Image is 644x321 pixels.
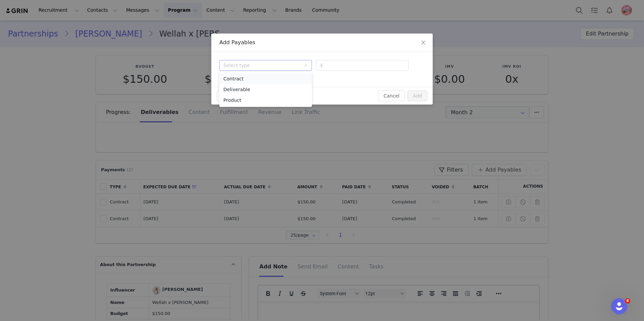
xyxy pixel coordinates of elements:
[223,62,301,69] div: Select type
[625,298,630,304] span: 8
[611,298,627,314] iframe: Intercom live chat
[219,39,425,46] div: Add Payables
[414,34,433,52] button: Close
[304,63,308,68] i: icon: down
[421,40,426,45] i: icon: close
[219,95,312,106] li: Product
[5,5,275,13] body: Rich Text Area. Press ALT-0 for help.
[217,90,284,101] button: Add Another Payable
[320,62,323,69] span: $
[219,84,312,95] li: Deliverable
[378,90,405,101] button: Cancel
[408,90,427,101] button: Add
[219,73,312,84] li: Contract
